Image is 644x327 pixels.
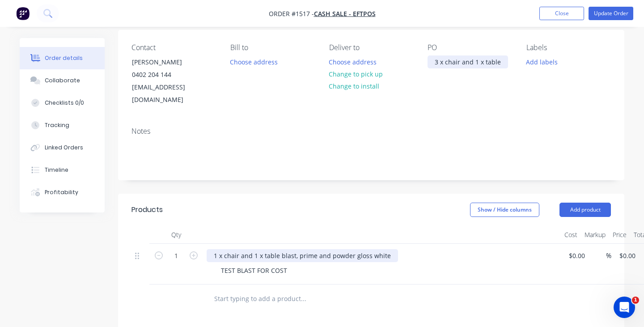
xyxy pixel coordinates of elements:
div: PO [428,43,512,52]
button: Tracking [20,114,105,136]
div: Products [131,204,163,215]
button: Add labels [521,55,563,68]
div: TEST BLAST FOR COST [214,264,294,277]
button: Update Order [589,7,633,20]
div: Collaborate [45,76,80,85]
span: 1 [632,297,639,304]
div: 3 x chair and 1 x table [428,55,508,68]
div: Qty [149,226,203,244]
div: Tracking [45,121,69,129]
div: [PERSON_NAME] [132,56,206,68]
input: Start typing to add a product... [214,290,393,308]
div: Cost [561,226,581,244]
div: [PERSON_NAME]0402 204 144[EMAIL_ADDRESS][DOMAIN_NAME] [124,55,214,106]
div: Labels [526,43,611,52]
span: % [606,251,611,261]
button: Add product [559,203,611,217]
div: Contact [131,43,216,52]
button: Checklists 0/0 [20,92,105,114]
div: Markup [581,226,609,244]
div: 1 x chair and 1 x table blast, prime and powder gloss white [207,249,398,262]
div: 0402 204 144 [132,68,206,81]
div: Checklists 0/0 [45,99,84,107]
div: Timeline [45,166,68,174]
div: Order details [45,54,83,62]
div: Linked Orders [45,144,83,152]
iframe: Intercom live chat [614,297,635,318]
button: Timeline [20,159,105,181]
div: Notes [131,127,611,136]
div: Profitability [45,188,78,196]
button: Collaborate [20,69,105,92]
a: Cash Sale - EFTPOS [314,9,376,18]
div: Price [609,226,630,244]
button: Choose address [324,55,381,68]
button: Show / Hide columns [470,203,539,217]
button: Change to install [324,80,384,92]
div: Bill to [230,43,315,52]
button: Choose address [225,55,283,68]
div: [EMAIL_ADDRESS][DOMAIN_NAME] [132,81,206,106]
span: Order #1517 - [269,9,314,18]
button: Profitability [20,181,105,204]
div: Deliver to [329,43,414,52]
img: Factory [16,7,30,20]
button: Change to pick up [324,68,387,80]
button: Linked Orders [20,136,105,159]
button: Close [539,7,584,20]
button: Order details [20,47,105,69]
